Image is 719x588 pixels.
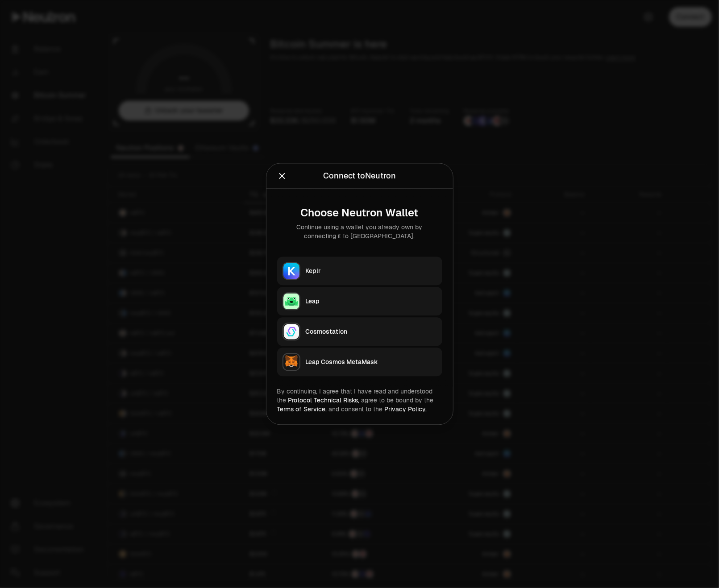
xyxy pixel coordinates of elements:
div: Leap Cosmos MetaMask [306,358,437,367]
div: Continue using a wallet you already own by connecting it to [GEOGRAPHIC_DATA]. [284,223,435,241]
div: Connect to Neutron [323,170,396,182]
button: LeapLeap [277,287,442,316]
img: Cosmostation [283,324,299,340]
img: Leap [283,294,299,310]
div: Keplr [306,267,437,276]
button: Close [277,170,287,182]
img: Leap Cosmos MetaMask [283,354,299,370]
div: Choose Neutron Wallet [284,207,435,219]
img: Keplr [283,263,299,279]
div: By continuing, I agree that I have read and understood the agree to be bound by the and consent t... [277,387,442,414]
div: Cosmostation [306,327,437,336]
a: Protocol Technical Risks, [288,397,360,405]
button: CosmostationCosmostation [277,318,442,346]
a: Terms of Service, [277,406,327,414]
div: Leap [306,297,437,306]
button: Leap Cosmos MetaMaskLeap Cosmos MetaMask [277,348,442,377]
button: KeplrKeplr [277,257,442,286]
a: Privacy Policy. [385,406,427,414]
